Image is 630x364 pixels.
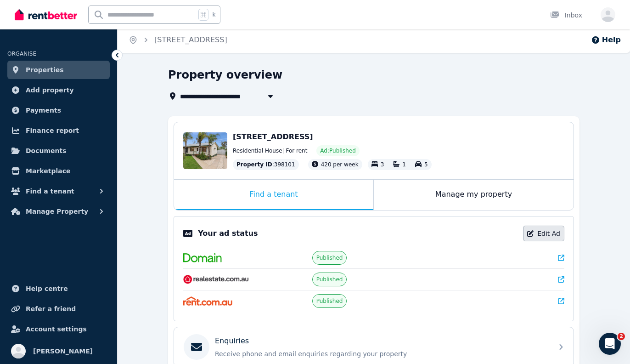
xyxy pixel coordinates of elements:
[233,132,313,141] span: [STREET_ADDRESS]
[7,162,110,180] a: Marketplace
[7,202,110,221] button: Manage Property
[316,297,343,305] span: Published
[591,34,621,45] button: Help
[316,254,343,262] span: Published
[26,303,76,314] span: Refer a friend
[233,147,307,154] span: Residential House | For rent
[320,147,355,154] span: Ad: Published
[7,81,110,99] a: Add property
[26,64,64,75] span: Properties
[599,333,621,355] iframe: Intercom live chat
[550,11,582,20] div: Inbox
[183,296,232,306] img: Rent.com.au
[236,161,272,168] span: Property ID
[381,161,384,168] span: 3
[523,226,564,241] a: Edit Ad
[26,165,70,176] span: Marketplace
[7,182,110,200] button: Find a tenant
[26,283,68,294] span: Help centre
[374,180,574,210] div: Manage my property
[7,142,110,160] a: Documents
[618,333,625,340] span: 2
[26,85,74,96] span: Add property
[215,349,547,358] p: Receive phone and email enquiries regarding your property
[198,228,258,239] p: Your ad status
[233,159,299,170] div: : 398101
[26,145,67,156] span: Documents
[33,346,93,357] span: [PERSON_NAME]
[154,35,227,44] a: [STREET_ADDRESS]
[168,68,282,82] h1: Property overview
[7,279,110,298] a: Help centre
[7,121,110,140] a: Finance report
[183,275,249,284] img: RealEstate.com.au
[26,206,88,217] span: Manage Property
[26,186,74,197] span: Find a tenant
[26,105,61,116] span: Payments
[15,8,77,22] img: RentBetter
[7,300,110,318] a: Refer a friend
[26,324,87,335] span: Account settings
[424,161,428,168] span: 5
[215,336,249,347] p: Enquiries
[316,276,343,283] span: Published
[7,320,110,338] a: Account settings
[402,161,406,168] span: 1
[7,51,36,57] span: ORGANISE
[212,11,215,18] span: k
[321,161,359,168] span: 420 per week
[7,61,110,79] a: Properties
[174,180,373,210] div: Find a tenant
[26,125,79,136] span: Finance report
[7,101,110,119] a: Payments
[118,27,238,53] nav: Breadcrumb
[183,253,222,262] img: Domain.com.au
